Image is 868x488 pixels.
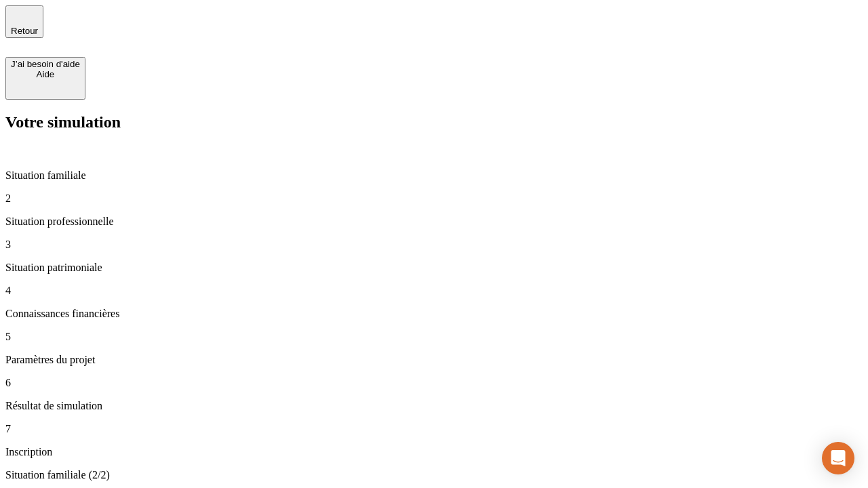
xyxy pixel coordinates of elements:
p: Situation professionnelle [5,216,863,228]
p: Inscription [5,446,863,458]
div: J’ai besoin d'aide [11,59,80,69]
p: 3 [5,239,863,251]
div: Open Intercom Messenger [822,442,854,474]
p: 2 [5,192,863,205]
p: Paramètres du projet [5,354,863,366]
h2: Votre simulation [5,113,863,131]
p: Situation patrimoniale [5,262,863,274]
div: Aide [11,69,80,79]
button: J’ai besoin d'aideAide [5,57,85,100]
p: 6 [5,377,863,389]
p: Situation familiale (2/2) [5,469,863,481]
p: 5 [5,331,863,343]
span: Retour [11,26,38,36]
p: Connaissances financières [5,308,863,320]
button: Retour [5,5,43,38]
p: 7 [5,423,863,435]
p: Résultat de simulation [5,400,863,412]
p: 4 [5,285,863,297]
p: Situation familiale [5,169,863,182]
